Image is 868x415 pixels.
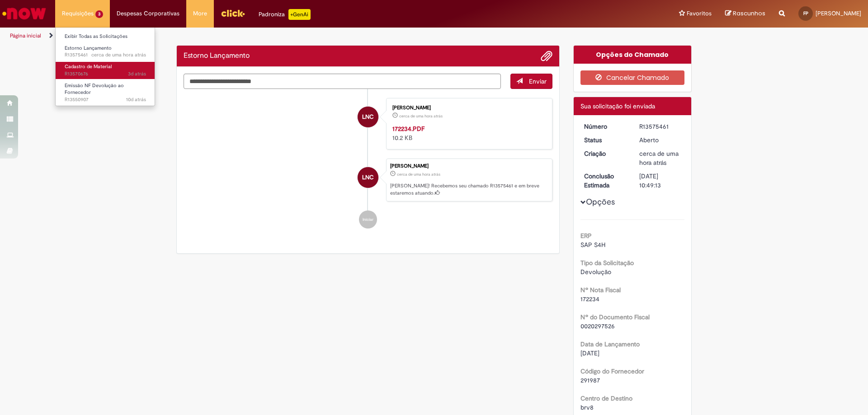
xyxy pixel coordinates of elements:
div: R13575461 [639,122,681,131]
div: 10.2 KB [392,124,543,142]
div: [PERSON_NAME] [392,105,543,111]
span: Despesas Corporativas [117,9,179,18]
time: 29/09/2025 09:49:10 [397,172,440,177]
span: 172234 [580,295,599,303]
span: R13570676 [65,70,146,78]
div: 29/09/2025 09:49:10 [639,149,681,167]
time: 26/09/2025 13:50:43 [128,70,146,77]
span: [DATE] [580,349,599,357]
span: Sua solicitação foi enviada [580,102,655,110]
span: Estorno Lançamento [65,45,112,51]
a: Página inicial [10,32,41,39]
ul: Histórico de tíquete [184,89,552,238]
a: Rascunhos [725,9,765,18]
dt: Status [577,135,633,145]
b: Tipo da Solicitação [580,259,634,267]
div: [DATE] 10:49:13 [639,172,681,190]
span: brv8 [580,403,594,411]
ul: Trilhas de página [7,28,572,44]
span: Cadastro de Material [65,63,112,70]
img: click_logo_yellow_360x200.png [221,6,245,20]
div: Aberto [639,135,681,145]
ul: Requisições [55,27,155,106]
div: Opções do Chamado [574,46,692,64]
span: SAP S4H [580,241,605,249]
button: Enviar [510,74,552,89]
p: +GenAi [288,9,311,20]
b: ERP [580,232,592,240]
span: 10d atrás [126,96,146,103]
a: 172234.PDF [392,125,425,133]
a: Exibir Todas as Solicitações [56,32,155,42]
span: Emissão NF Devolução ao Fornecedor [65,82,124,96]
dt: Criação [577,149,633,158]
time: 19/09/2025 14:18:16 [126,96,146,103]
span: 291987 [580,376,600,384]
span: cerca de uma hora atrás [397,172,440,177]
dt: Conclusão Estimada [577,172,633,190]
span: cerca de uma hora atrás [639,149,679,167]
span: R13550907 [65,96,146,103]
b: Nº do Documento Fiscal [580,313,650,321]
li: Leticia Nunes Couto [184,159,552,202]
textarea: Digite sua mensagem aqui... [184,74,501,89]
b: Data de Lançamento [580,340,640,348]
div: Padroniza [259,9,311,20]
p: [PERSON_NAME]! Recebemos seu chamado R13575461 e em breve estaremos atuando. [390,182,547,196]
span: Devolução [580,268,611,276]
b: Nº Nota Fiscal [580,286,621,294]
span: R13575461 [65,51,146,59]
div: Leticia Nunes Couto [358,107,378,127]
span: 3 [95,10,103,18]
span: 3d atrás [128,70,146,77]
div: Leticia Nunes Couto [358,167,378,188]
button: Adicionar anexos [541,50,552,62]
b: Centro de Destino [580,394,632,402]
img: ServiceNow [1,5,47,23]
span: Requisições [62,9,94,18]
a: Aberto R13550907 : Emissão NF Devolução ao Fornecedor [56,81,155,100]
span: More [193,9,207,18]
span: Rascunhos [733,9,765,18]
span: LNC [362,167,374,188]
a: Aberto R13570676 : Cadastro de Material [56,62,155,79]
dt: Número [577,122,633,131]
div: [PERSON_NAME] [390,163,547,169]
span: 0020297526 [580,322,615,330]
h2: Estorno Lançamento Histórico de tíquete [184,52,250,60]
span: cerca de uma hora atrás [91,51,146,58]
b: Código do Fornecedor [580,367,644,375]
span: LNC [362,106,374,128]
time: 29/09/2025 09:48:41 [399,113,443,119]
span: Favoritos [687,9,712,18]
button: Cancelar Chamado [580,70,685,85]
span: cerca de uma hora atrás [399,113,443,119]
span: FP [803,10,808,16]
span: [PERSON_NAME] [816,9,861,17]
time: 29/09/2025 09:49:10 [639,149,679,167]
span: Enviar [529,77,547,85]
a: Aberto R13575461 : Estorno Lançamento [56,43,155,60]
